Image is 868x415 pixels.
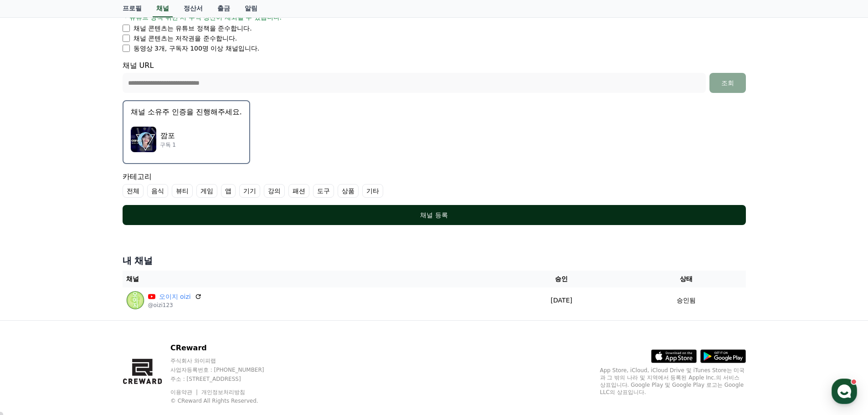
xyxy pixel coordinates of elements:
[123,205,746,225] button: 채널 등록
[170,389,199,395] a: 이용약관
[221,184,236,198] label: 앱
[141,302,152,310] span: 설정
[123,254,746,267] h4: 내 채널
[123,271,497,287] th: 채널
[313,184,334,198] label: 도구
[160,141,176,149] p: 구독 1
[170,375,282,383] p: 주소 : [STREET_ADDRESS]
[170,357,282,364] p: 주식회사 와이피랩
[123,171,746,198] div: 카테고리
[29,302,34,310] span: 홈
[170,366,282,374] p: 사업자등록번호 : [PHONE_NUMBER]
[500,296,623,305] p: [DATE]
[131,127,156,152] img: 깜포
[172,184,193,198] label: 뷰티
[264,184,285,198] label: 강의
[170,343,282,354] p: CReward
[497,271,627,287] th: 승인
[83,303,94,310] span: 대화
[123,184,144,198] label: 전체
[627,271,745,287] th: 상태
[147,184,168,198] label: 음식
[118,289,175,312] a: 설정
[148,302,202,309] p: @oizi123
[60,289,118,312] a: 대화
[170,397,282,405] p: © CReward All Rights Reserved.
[709,73,746,93] button: 조회
[288,184,309,198] label: 패션
[134,24,252,33] p: 채널 콘텐츠는 유튜브 정책을 준수합니다.
[600,367,746,396] p: App Store, iCloud, iCloud Drive 및 iTunes Store는 미국과 그 밖의 나라 및 지역에서 등록된 Apple Inc.의 서비스 상표입니다. Goo...
[713,78,742,87] div: 조회
[123,100,250,164] button: 채널 소유주 인증을 진행해주세요. 깜포 깜포 구독 1
[159,292,191,302] a: 오이지 oizi
[196,184,217,198] label: 게임
[126,291,144,309] img: 오이지 oizi
[141,210,728,220] div: 채널 등록
[160,130,176,141] p: 깜포
[338,184,359,198] label: 상품
[362,184,383,198] label: 기타
[134,34,237,43] p: 채널 콘텐츠는 저작권을 준수합니다.
[3,289,60,312] a: 홈
[131,107,242,118] p: 채널 소유주 인증을 진행해주세요.
[134,44,260,53] p: 동영상 3개, 구독자 100명 이상 채널입니다.
[677,296,696,305] p: 승인됨
[239,184,260,198] label: 기기
[201,389,245,395] a: 개인정보처리방침
[123,60,746,93] div: 채널 URL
